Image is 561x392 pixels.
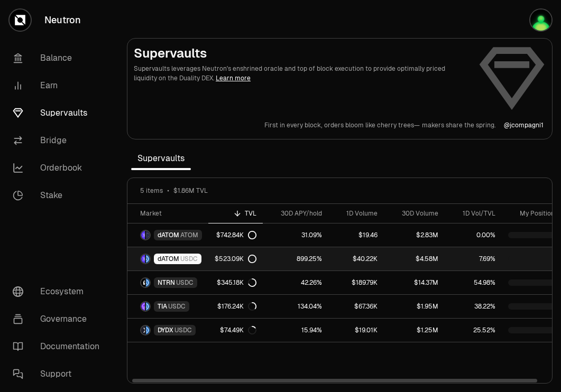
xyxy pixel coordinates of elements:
span: DYDX [158,326,173,334]
span: USDC [174,326,192,334]
a: Support [4,360,114,388]
div: $176.24K [217,302,256,311]
a: NTRN LogoUSDC LogoNTRNUSDC [127,271,208,294]
a: $19.01K [328,319,384,342]
a: First in every block,orders bloom like cherry trees—makers share the spring. [264,121,495,129]
a: $19.46 [328,223,384,247]
span: 5 items [140,186,163,195]
a: 31.09% [263,223,328,247]
a: Governance [4,305,114,333]
div: 30D Volume [390,209,438,218]
a: dATOM LogoUSDC LogodATOMUSDC [127,247,208,270]
p: @ jcompagni1 [504,121,544,129]
a: Documentation [4,333,114,360]
img: Atom Staking [530,10,551,31]
a: $176.24K [208,295,263,318]
a: 25.52% [445,319,502,342]
a: Orderbook [4,154,114,182]
img: NTRN Logo [141,278,145,287]
img: TIA Logo [141,302,145,311]
a: dATOM LogoATOM LogodATOMATOM [127,223,208,247]
a: 38.22% [445,295,502,318]
a: 42.26% [263,271,328,294]
a: $742.84K [208,223,263,247]
span: dATOM [158,231,179,239]
a: $14.37M [384,271,445,294]
a: Supervaults [4,99,114,127]
span: NTRN [158,278,175,287]
span: USDC [180,255,198,263]
img: ATOM Logo [146,231,150,239]
div: TVL [215,209,256,218]
div: 1D Vol/TVL [451,209,495,218]
p: makers share the spring. [422,121,495,129]
img: USDC Logo [146,302,150,311]
a: Learn more [216,74,251,82]
span: USDC [176,278,194,287]
a: $1.95M [384,295,445,318]
a: $189.79K [328,271,384,294]
a: $40.22K [328,247,384,270]
p: Supervaults leverages Neutron's enshrined oracle and top of block execution to provide optimally ... [134,64,470,83]
a: TIA LogoUSDC LogoTIAUSDC [127,295,208,318]
a: 54.98% [445,271,502,294]
span: Supervaults [131,148,191,169]
img: USDC Logo [146,326,150,334]
a: $1.25M [384,319,445,342]
span: TIA [158,302,167,311]
a: Stake [4,182,114,209]
div: My Position [508,209,555,218]
p: orders bloom like cherry trees— [324,121,420,129]
img: dATOM Logo [141,231,145,239]
img: DYDX Logo [141,326,145,334]
a: 134.04% [263,295,328,318]
a: $2.83M [384,223,445,247]
a: Bridge [4,127,114,154]
div: $523.09K [215,255,256,263]
a: $74.49K [208,319,263,342]
a: $345.18K [208,271,263,294]
a: 899.25% [263,247,328,270]
a: 7.69% [445,247,502,270]
img: USDC Logo [146,255,150,263]
div: Market [140,209,202,218]
a: $523.09K [208,247,263,270]
span: $1.86M TVL [173,186,208,195]
span: dATOM [158,255,179,263]
div: 30D APY/hold [269,209,322,218]
div: $345.18K [217,278,256,287]
a: @jcompagni1 [504,121,544,129]
span: ATOM [180,231,198,239]
a: $67.36K [328,295,384,318]
img: dATOM Logo [141,255,145,263]
div: $74.49K [220,326,256,334]
a: $4.58M [384,247,445,270]
span: USDC [168,302,186,311]
a: Earn [4,72,114,99]
a: 15.94% [263,319,328,342]
div: $742.84K [216,231,256,239]
a: Ecosystem [4,278,114,305]
a: Balance [4,44,114,72]
h2: Supervaults [134,45,470,62]
a: DYDX LogoUSDC LogoDYDXUSDC [127,319,208,342]
a: 0.00% [445,223,502,247]
img: USDC Logo [146,278,150,287]
p: First in every block, [264,121,322,129]
div: 1D Volume [335,209,378,218]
